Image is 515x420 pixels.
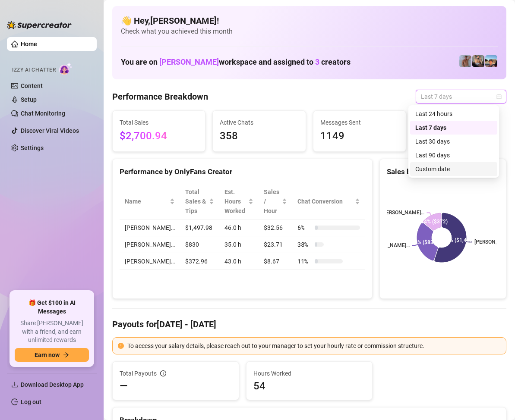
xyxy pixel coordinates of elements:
[259,236,292,253] td: $23.71
[159,57,219,66] span: [PERSON_NAME]
[125,197,168,206] span: Name
[180,236,219,253] td: $830
[120,369,157,378] span: Total Payouts
[120,379,128,393] span: —
[292,184,365,219] th: Chat Conversion
[415,164,492,174] div: Custom date
[253,369,366,378] span: Hours Worked
[180,219,219,236] td: $1,497.98
[253,379,366,393] span: 54
[59,63,73,75] img: AI Chatter
[219,219,259,236] td: 46.0 h
[127,341,501,351] div: To access your salary details, please reach out to your manager to set your hourly rate or commis...
[320,118,399,127] span: Messages Sent
[12,66,56,74] span: Izzy AI Chatter
[297,257,311,266] span: 11 %
[120,219,180,236] td: [PERSON_NAME]…
[35,351,60,358] span: Earn now
[120,166,365,178] div: Performance by OnlyFans Creator
[224,187,247,216] div: Est. Hours Worked
[415,109,492,119] div: Last 24 hours
[387,166,499,178] div: Sales by OnlyFans Creator
[259,253,292,270] td: $8.67
[21,381,84,388] span: Download Desktop App
[421,90,501,103] span: Last 7 days
[121,15,498,27] h4: 👋 Hey, [PERSON_NAME] !
[415,150,492,160] div: Last 90 days
[7,21,72,29] img: logo-BBDzfeDw.svg
[15,319,89,345] span: Share [PERSON_NAME] with a friend, and earn unlimited rewards
[180,253,219,270] td: $372.96
[410,148,497,162] div: Last 90 days
[367,242,410,248] text: [PERSON_NAME]…
[21,127,79,134] a: Discover Viral Videos
[120,128,198,144] span: $2,700.94
[381,210,424,216] text: [PERSON_NAME]…
[459,55,471,67] img: Joey
[410,162,497,176] div: Custom date
[220,118,298,127] span: Active Chats
[11,381,18,388] span: download
[415,123,492,132] div: Last 7 days
[185,187,207,216] span: Total Sales & Tips
[21,41,37,47] a: Home
[315,57,319,66] span: 3
[320,128,399,144] span: 1149
[472,55,484,67] img: George
[21,110,65,117] a: Chat Monitoring
[21,96,37,103] a: Setup
[220,128,298,144] span: 358
[21,82,43,89] a: Content
[496,94,502,99] span: calendar
[21,144,44,151] a: Settings
[120,236,180,253] td: [PERSON_NAME]…
[63,352,69,358] span: arrow-right
[121,57,351,67] h1: You are on workspace and assigned to creators
[297,240,311,249] span: 38 %
[120,184,180,219] th: Name
[410,107,497,121] div: Last 24 hours
[15,348,89,362] button: Earn nowarrow-right
[297,197,353,206] span: Chat Conversion
[21,398,41,405] a: Log out
[160,370,166,376] span: info-circle
[15,299,89,316] span: 🎁 Get $100 in AI Messages
[259,184,292,219] th: Sales / Hour
[219,236,259,253] td: 35.0 h
[219,253,259,270] td: 43.0 h
[410,121,497,135] div: Last 7 days
[264,187,280,216] span: Sales / Hour
[118,343,124,349] span: exclamation-circle
[121,27,498,36] span: Check what you achieved this month
[259,219,292,236] td: $32.56
[180,184,219,219] th: Total Sales & Tips
[120,118,198,127] span: Total Sales
[485,55,497,67] img: Zach
[297,223,311,232] span: 6 %
[415,137,492,146] div: Last 30 days
[112,318,506,330] h4: Payouts for [DATE] - [DATE]
[112,91,208,103] h4: Performance Breakdown
[410,135,497,148] div: Last 30 days
[120,253,180,270] td: [PERSON_NAME]…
